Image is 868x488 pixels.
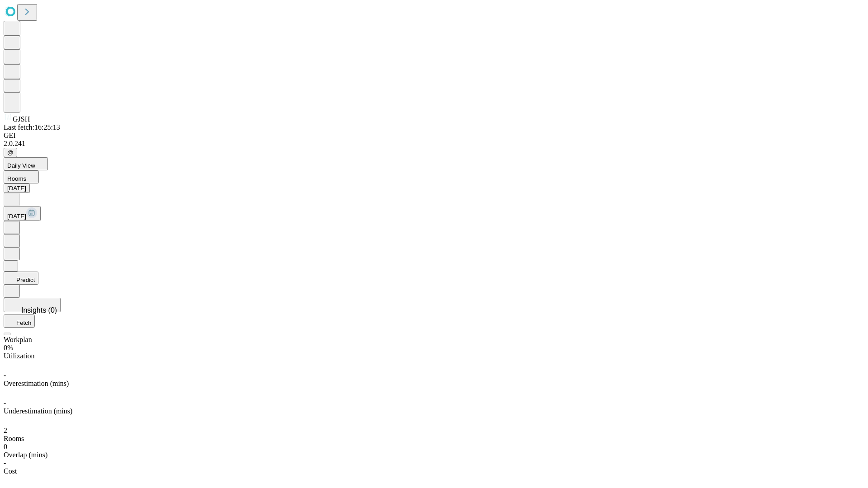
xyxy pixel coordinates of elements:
[7,162,35,169] span: Daily View
[4,272,38,285] button: Predict
[4,427,7,434] span: 2
[4,435,24,442] span: Rooms
[4,407,72,415] span: Underestimation (mins)
[4,467,17,475] span: Cost
[4,298,61,312] button: Insights (0)
[21,306,57,314] span: Insights (0)
[4,399,6,407] span: -
[4,183,30,193] button: [DATE]
[13,115,30,123] span: GJSH
[4,131,864,140] div: GEI
[4,459,6,467] span: -
[4,157,48,170] button: Daily View
[4,206,41,221] button: [DATE]
[4,140,864,148] div: 2.0.241
[4,443,7,450] span: 0
[4,148,17,157] button: @
[7,149,14,156] span: @
[4,371,6,379] span: -
[4,170,39,183] button: Rooms
[7,213,26,220] span: [DATE]
[4,451,47,459] span: Overlap (mins)
[4,352,34,360] span: Utilization
[4,336,32,343] span: Workplan
[4,314,35,328] button: Fetch
[7,175,26,182] span: Rooms
[4,344,13,352] span: 0%
[4,123,60,131] span: Last fetch: 16:25:13
[4,380,69,387] span: Overestimation (mins)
